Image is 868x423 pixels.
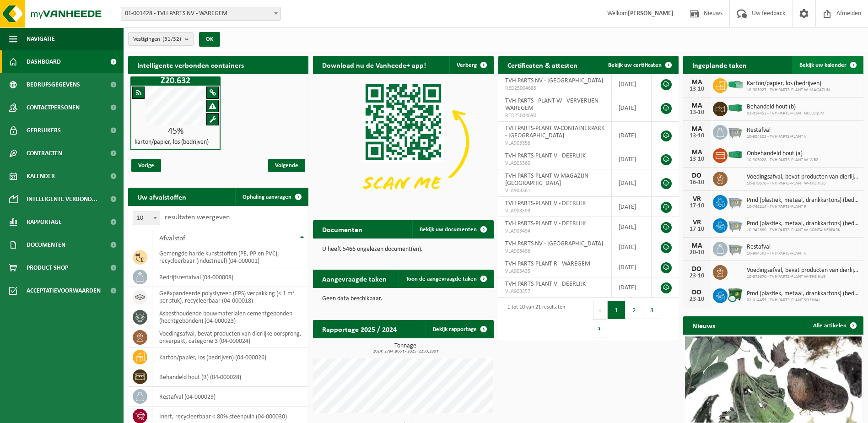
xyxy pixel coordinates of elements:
[128,56,308,74] h2: Intelligente verbonden containers
[728,104,743,112] img: HK-XC-40-GN-00
[747,267,859,274] span: Voedingsafval, bevat producten van dierlijke oorsprong, onverpakt, categorie 3
[406,276,477,282] span: Toon de aangevraagde taken
[593,301,608,319] button: Previous
[601,56,678,74] a: Bekijk uw certificaten
[612,237,652,257] td: [DATE]
[152,387,308,407] td: restafval (04-000029)
[322,296,484,302] p: Geen data beschikbaar.
[688,226,706,233] div: 17-10
[498,56,587,74] h2: Certificaten & attesten
[747,274,859,280] span: 10-878670 - TVH PARTS-PLANT W-THE HUB
[449,56,493,74] button: Verberg
[313,270,396,287] h2: Aangevraagde taken
[505,112,604,119] span: RED25004690
[728,151,743,159] img: HK-XC-40-GN-00
[505,152,586,159] span: TVH PARTS-PLANT V - DEERLIJK
[313,320,406,338] h2: Rapportage 2025 / 2024
[728,240,743,256] img: WB-2500-GAL-GY-01
[747,290,859,298] span: Pmd (plastiek, metaal, drankkartons) (bedrijven)
[747,204,859,210] span: 10-748214 - TVH PARTS-PLANT R
[747,181,859,186] span: 10-878670 - TVH PARTS-PLANT W-THE HUB
[412,220,493,239] a: Bekijk uw documenten
[322,246,484,253] p: U heeft 5466 ongelezen document(en).
[133,33,181,46] span: Vestigingen
[688,273,706,279] div: 23-10
[162,36,181,42] count: (31/32)
[628,10,674,17] strong: [PERSON_NAME]
[612,257,652,277] td: [DATE]
[728,287,743,303] img: WB-1100-CU
[688,172,706,179] div: DO
[505,281,586,287] span: TVH PARTS-PLANT V - DEERLIJK
[128,188,195,206] h2: Uw afvalstoffen
[728,217,743,233] img: WB-2500-GAL-GY-01
[235,188,307,206] a: Ophaling aanvragen
[121,7,280,20] span: 01-001428 - TVH PARTS NV - WAREGEM
[27,256,68,279] span: Product Shop
[612,149,652,169] td: [DATE]
[133,211,160,225] span: 10
[505,248,604,255] span: VLA903436
[747,87,830,93] span: 10-905027 - TVH PARTS-PLANT W-MAGAZIJN
[27,165,55,188] span: Kalender
[683,316,724,334] h2: Nieuws
[747,298,859,303] span: 02-014455 - TVH PARTS-PLANT SOFINAL
[688,156,706,163] div: 13-10
[318,349,493,354] span: 2024: 2794,966 t - 2025: 2250,280 t
[747,150,818,157] span: Onbehandeld hout (a)
[747,220,859,228] span: Pmd (plastiek, metaal, drankkartons) (bedrijven)
[688,266,706,273] div: DO
[505,160,604,167] span: VLA903360
[806,316,863,335] a: Alle artikelen
[503,300,565,338] div: 1 tot 10 van 21 resultaten
[152,267,308,287] td: bedrijfsrestafval (04-000008)
[27,211,62,233] span: Rapportage
[792,56,863,74] a: Bekijk uw kalender
[688,125,706,133] div: MA
[199,32,220,47] button: OK
[688,79,706,86] div: MA
[688,133,706,139] div: 13-10
[747,134,807,140] span: 10-904503 - TVH PARTS-PLANT V
[747,174,859,181] span: Voedingsafval, bevat producten van dierlijke oorsprong, onverpakt, categorie 3
[131,127,220,136] div: 45%
[505,85,604,92] span: RED25004685
[612,169,652,197] td: [DATE]
[688,219,706,226] div: VR
[27,119,61,142] span: Gebruikers
[688,179,706,186] div: 16-10
[505,240,603,247] span: TVH PARTS NV - [GEOGRAPHIC_DATA]
[747,197,859,204] span: Pmd (plastiek, metaal, drankkartons) (bedrijven)
[457,62,477,68] span: Verberg
[505,140,604,147] span: VLA903358
[27,73,80,96] span: Bedrijfsgegevens
[728,194,743,209] img: WB-2500-GAL-GY-01
[152,307,308,327] td: asbesthoudende bouwmaterialen cementgebonden (hechtgebonden) (04-000023)
[318,343,493,354] h3: Tonnage
[152,347,308,367] td: karton/papier, los (bedrijven) (04-000026)
[131,159,161,172] span: Vorige
[608,301,625,319] button: 1
[27,96,80,119] span: Contactpersonen
[313,220,372,238] h2: Documenten
[159,235,185,242] span: Afvalstof
[683,56,756,74] h2: Ingeplande taken
[165,214,230,221] label: resultaten weergeven
[505,220,586,227] span: TVH PARTS-PLANT V - DEERLIJK
[135,139,209,146] h4: karton/papier, los (bedrijven)
[27,142,62,165] span: Contracten
[505,207,604,215] span: VLA903393
[313,74,493,210] img: Download de VHEPlus App
[688,102,706,109] div: MA
[728,124,743,139] img: WB-2500-GAL-GY-01
[27,50,61,73] span: Dashboard
[625,301,643,319] button: 2
[152,367,308,387] td: behandeld hout (B) (04-000028)
[747,111,825,116] span: 02-014452 - TVH PARTS-PLANT GULLEGEM
[728,81,743,89] img: HK-XP-30-GN-00
[612,74,652,94] td: [DATE]
[643,301,661,319] button: 3
[612,277,652,298] td: [DATE]
[747,80,830,87] span: Karton/papier, los (bedrijven)
[121,7,281,21] span: 01-001428 - TVH PARTS NV - WAREGEM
